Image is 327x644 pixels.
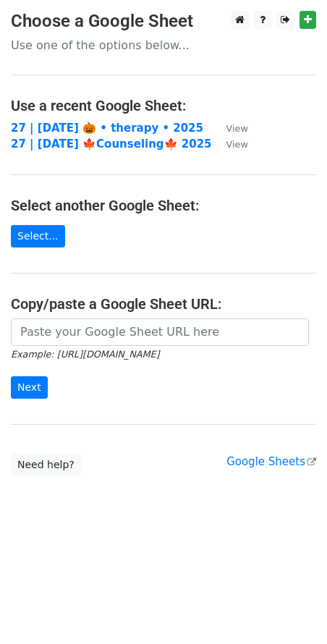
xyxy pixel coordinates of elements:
a: View [212,137,248,151]
input: Next [11,376,48,399]
small: Example: [URL][DOMAIN_NAME] [11,349,159,360]
h4: Use a recent Google Sheet: [11,97,316,114]
a: Google Sheets [226,455,316,468]
small: View [226,139,248,150]
small: View [226,123,248,134]
h4: Copy/paste a Google Sheet URL: [11,295,316,313]
a: Need help? [11,454,81,476]
a: View [212,122,248,135]
h3: Choose a Google Sheet [11,11,316,32]
p: Use one of the options below... [11,38,316,53]
a: 27 | [DATE] 🍁Counseling🍁 2025 [11,137,212,151]
a: Select... [11,225,65,247]
a: 27 | [DATE] 🎃 • therapy • 2025 [11,122,203,135]
h4: Select another Google Sheet: [11,197,316,214]
input: Paste your Google Sheet URL here [11,318,309,346]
